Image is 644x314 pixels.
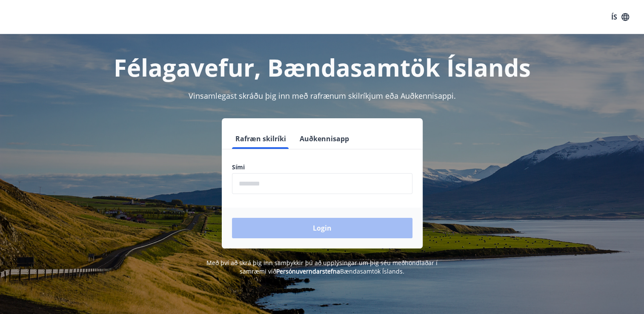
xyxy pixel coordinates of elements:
[607,9,634,25] button: ÍS
[232,128,289,149] button: Rafræn skilríki
[189,91,456,101] span: Vinsamlegast skráðu þig inn með rafrænum skilríkjum eða Auðkennisappi.
[296,128,352,149] button: Auðkennisapp
[206,259,438,275] span: Með því að skrá þig inn samþykkir þú að upplýsingar um þig séu meðhöndlaðar í samræmi við Bændasa...
[276,267,340,275] a: Persónuverndarstefna
[232,163,412,171] label: Sími
[26,51,618,83] h1: Félagavefur, Bændasamtök Íslands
